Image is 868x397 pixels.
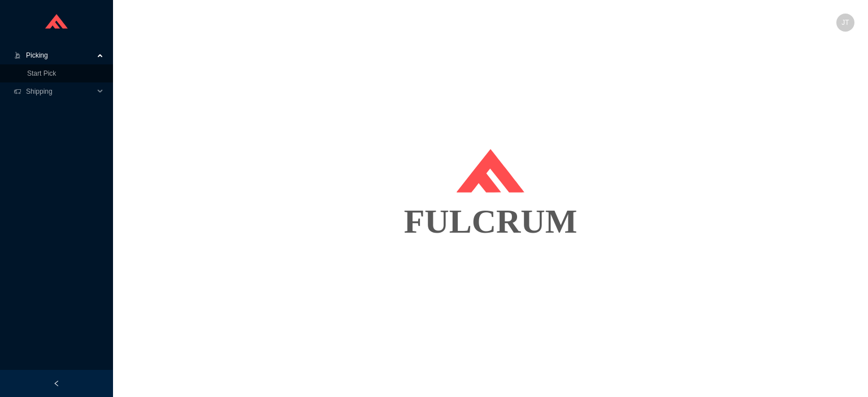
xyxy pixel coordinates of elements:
[127,193,854,250] div: FULCRUM
[26,82,94,101] span: Shipping
[53,380,60,387] span: left
[26,46,94,64] span: Picking
[27,69,56,77] a: Start Pick
[841,14,849,32] span: JT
